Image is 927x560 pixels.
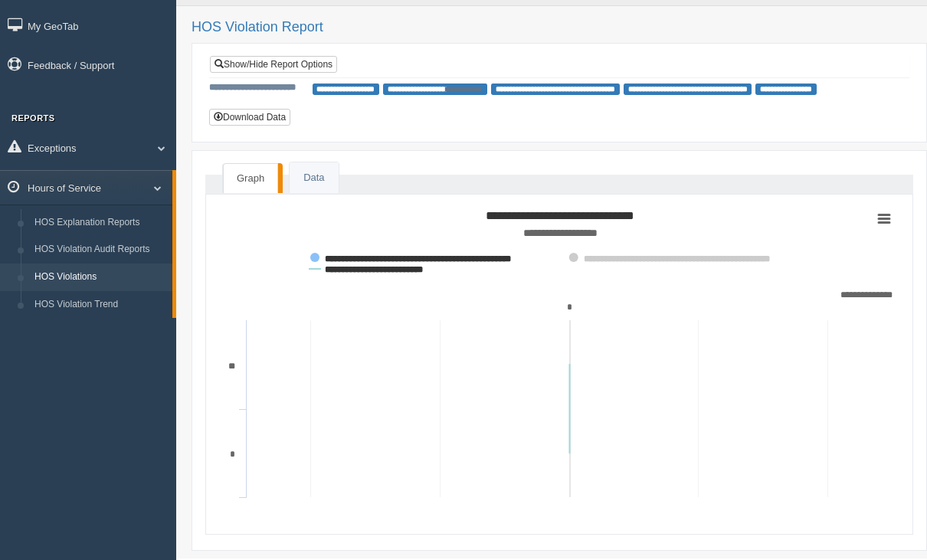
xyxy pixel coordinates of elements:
a: Data [290,162,338,194]
a: HOS Explanation Reports [28,209,172,237]
a: HOS Violations [28,264,172,291]
h2: HOS Violation Report [192,20,912,35]
a: HOS Violation Trend [28,291,172,319]
a: HOS Violation Audit Reports [28,236,172,264]
button: Download Data [209,109,290,126]
a: Graph [223,163,278,194]
a: Show/Hide Report Options [210,56,337,73]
